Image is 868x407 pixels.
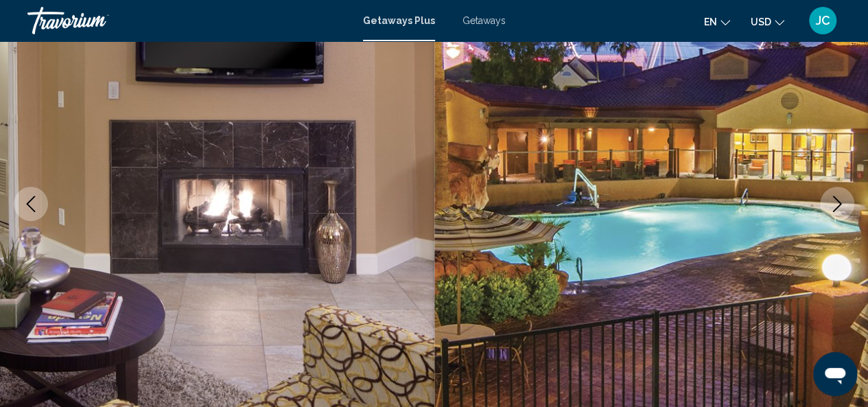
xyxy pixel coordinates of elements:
[704,12,730,32] button: Change language
[14,187,48,221] button: Previous image
[751,12,784,32] button: Change currency
[816,14,830,27] span: JC
[751,16,771,27] span: USD
[805,6,841,35] button: User Menu
[363,15,435,26] a: Getaways Plus
[462,15,506,26] a: Getaways
[704,16,717,27] span: en
[27,7,349,34] a: Travorium
[813,352,857,396] iframe: Button to launch messaging window
[820,187,854,221] button: Next image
